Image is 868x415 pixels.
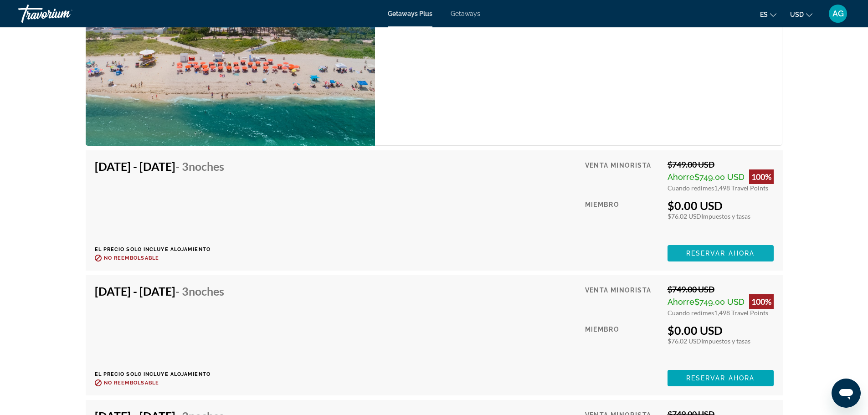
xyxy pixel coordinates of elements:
span: - 3 [175,159,224,173]
h4: [DATE] - [DATE] [95,159,224,173]
span: AG [832,9,844,18]
iframe: Button to launch messaging window [832,379,861,408]
span: Ahorre [668,297,694,307]
span: noches [189,284,224,298]
div: Venta minorista [585,159,661,192]
button: User Menu [826,4,850,23]
span: Impuestos y tasas [701,337,750,345]
div: 100% [749,294,774,309]
a: Getaways [451,10,480,17]
span: No reembolsable [104,380,159,386]
span: 1,498 Travel Points [714,309,768,317]
span: - 3 [175,284,224,298]
div: Venta minorista [585,284,661,317]
span: Impuestos y tasas [701,212,750,220]
span: Cuando redimes [668,184,714,192]
button: Reservar ahora [668,370,774,386]
div: Miembro [585,199,661,238]
span: 1,498 Travel Points [714,184,768,192]
span: No reembolsable [104,255,159,261]
span: noches [189,159,224,173]
a: Getaways Plus [388,10,432,17]
div: $749.00 USD [668,284,774,294]
span: Ahorre [668,172,694,182]
span: USD [790,11,804,18]
span: Reservar ahora [686,250,755,257]
span: es [760,11,768,18]
button: Change currency [790,8,812,21]
div: Miembro [585,323,661,363]
div: $76.02 USD [668,337,774,345]
span: $749.00 USD [694,172,745,182]
p: El precio solo incluye alojamiento [95,246,231,252]
button: Reservar ahora [668,245,774,261]
h4: [DATE] - [DATE] [95,284,224,298]
div: $0.00 USD [668,323,774,337]
span: $749.00 USD [694,297,745,307]
p: El precio solo incluye alojamiento [95,371,231,377]
div: $76.02 USD [668,212,774,220]
button: Change language [760,8,776,21]
div: 100% [749,169,774,184]
span: Reservar ahora [686,374,755,382]
div: $0.00 USD [668,199,774,212]
div: $749.00 USD [668,159,774,169]
span: Cuando redimes [668,309,714,317]
a: Travorium [18,2,109,26]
